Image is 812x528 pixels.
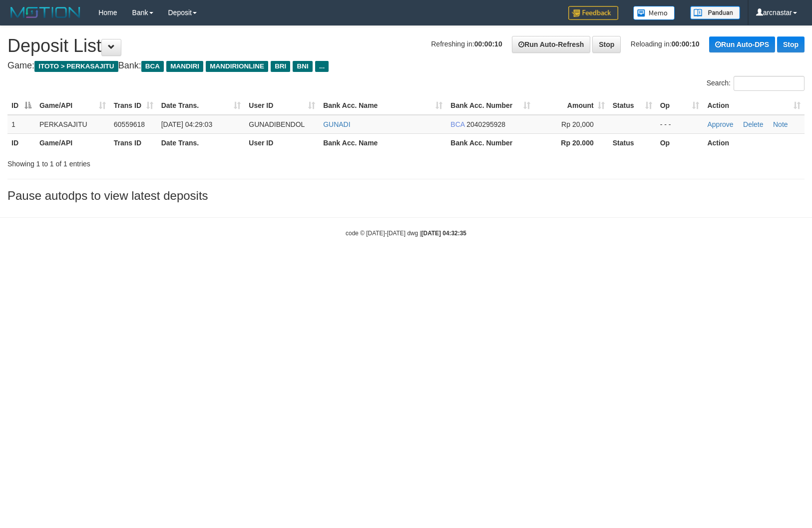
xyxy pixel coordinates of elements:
[206,61,268,72] span: MANDIRIONLINE
[633,6,675,20] img: Button%20Memo.svg
[161,120,212,128] span: [DATE] 04:29:03
[609,96,656,115] th: Status: activate to sort column ascending
[293,61,312,72] span: BNI
[609,133,656,152] th: Status
[474,40,502,48] strong: 00:00:10
[7,61,805,71] h4: Game: Bank:
[672,40,700,48] strong: 00:00:10
[7,115,35,134] td: 1
[703,96,805,115] th: Action: activate to sort column ascending
[568,6,618,20] img: Feedback.jpg
[166,61,203,72] span: MANDIRI
[734,76,805,91] input: Search:
[35,115,110,134] td: PERKASAJITU
[315,61,329,72] span: ...
[656,115,704,134] td: - - -
[656,133,704,152] th: Op
[114,120,145,128] span: 60559618
[7,96,35,115] th: ID: activate to sort column descending
[7,189,805,202] h3: Pause autodps to view latest deposits
[34,61,118,72] span: ITOTO > PERKASAJITU
[707,120,733,128] a: Approve
[421,230,466,237] strong: [DATE] 04:32:35
[157,133,245,152] th: Date Trans.
[7,133,35,152] th: ID
[631,40,700,48] span: Reloading in:
[7,36,805,56] h1: Deposit List
[743,120,763,128] a: Delete
[249,120,305,128] span: GUNADIBENDOL
[35,133,110,152] th: Game/API
[323,120,350,128] a: GUNADI
[450,120,464,128] span: BCA
[271,61,290,72] span: BRI
[319,96,446,115] th: Bank Acc. Name: activate to sort column ascending
[656,96,704,115] th: Op: activate to sort column ascending
[777,36,805,52] a: Stop
[512,36,590,53] a: Run Auto-Refresh
[245,96,319,115] th: User ID: activate to sort column ascending
[709,36,775,52] a: Run Auto-DPS
[245,133,319,152] th: User ID
[7,5,83,20] img: MOTION_logo.png
[7,155,331,169] div: Showing 1 to 1 of 1 entries
[110,96,157,115] th: Trans ID: activate to sort column ascending
[446,133,534,152] th: Bank Acc. Number
[561,120,594,128] span: Rp 20,000
[319,133,446,152] th: Bank Acc. Name
[534,133,609,152] th: Rp 20.000
[534,96,609,115] th: Amount: activate to sort column ascending
[690,6,740,19] img: panduan.png
[773,120,788,128] a: Note
[35,96,110,115] th: Game/API: activate to sort column ascending
[110,133,157,152] th: Trans ID
[346,230,466,237] small: code © [DATE]-[DATE] dwg |
[466,120,505,128] span: Copy 2040295928 to clipboard
[707,76,805,91] label: Search:
[703,133,805,152] th: Action
[141,61,164,72] span: BCA
[157,96,245,115] th: Date Trans.: activate to sort column ascending
[446,96,534,115] th: Bank Acc. Number: activate to sort column ascending
[592,36,621,53] a: Stop
[431,40,502,48] span: Refreshing in:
